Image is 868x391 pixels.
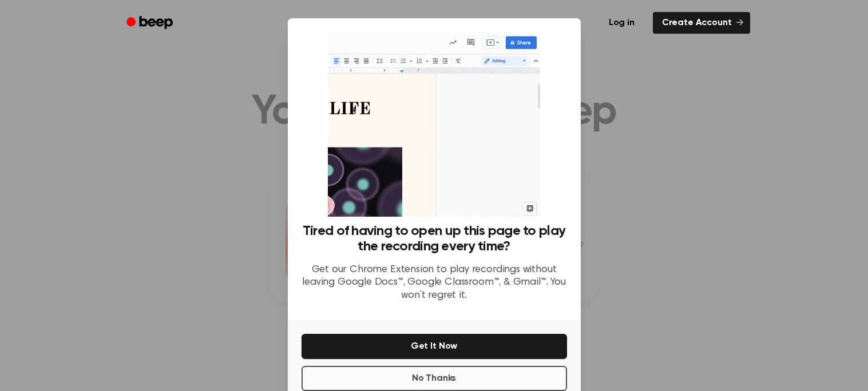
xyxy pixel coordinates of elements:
[302,264,567,302] p: Get our Chrome Extension to play recordings without leaving Google Docs™, Google Classroom™, & Gm...
[302,366,567,391] button: No Thanks
[118,12,183,34] a: Beep
[302,334,567,359] button: Get It Now
[653,12,750,34] a: Create Account
[328,32,540,217] img: Beep extension in action
[302,224,567,254] h3: Tired of having to open up this page to play the recording every time?
[597,10,646,36] a: Log in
